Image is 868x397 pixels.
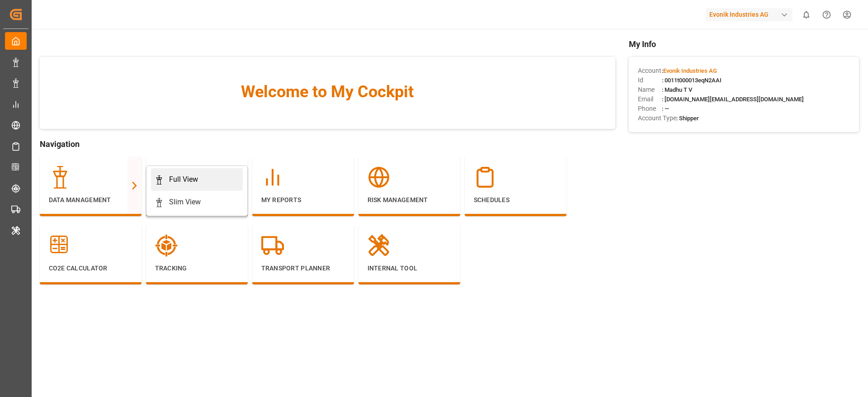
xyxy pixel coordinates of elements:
a: Slim View [151,191,243,213]
p: Data Management [49,195,132,205]
span: : — [662,105,669,112]
button: show 0 new notifications [796,5,816,25]
span: Email [638,95,662,104]
button: Help Center [816,5,837,25]
p: My Reports [261,195,345,205]
span: Account [638,66,662,76]
p: Transport Planner [261,264,345,273]
div: Full View [169,174,198,185]
span: Phone [638,104,662,113]
div: Evonik Industries AG [706,8,793,21]
span: Name [638,85,662,95]
div: Slim View [169,197,201,208]
span: Id [638,76,662,85]
button: Evonik Industries AG [706,6,796,23]
span: : Shipper [676,115,699,122]
p: Internal Tool [368,264,451,273]
span: Navigation [40,138,615,150]
span: Account Type [638,113,676,123]
span: : [DOMAIN_NAME][EMAIL_ADDRESS][DOMAIN_NAME] [662,96,804,103]
span: My Info [629,38,859,50]
span: Evonik Industries AG [663,67,717,74]
span: : 0011t000013eqN2AAI [662,77,722,84]
p: Tracking [155,264,239,273]
span: : [662,67,717,74]
a: Full View [151,168,243,191]
span: : Madhu T V [662,86,692,93]
p: CO2e Calculator [49,264,132,273]
span: Welcome to My Cockpit [58,80,597,104]
p: Schedules [474,195,557,205]
p: Risk Management [368,195,451,205]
